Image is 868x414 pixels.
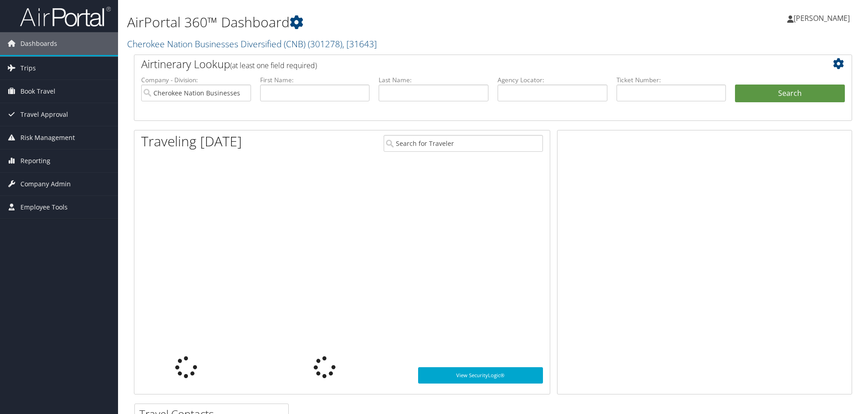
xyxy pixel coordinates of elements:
[20,103,68,126] span: Travel Approval
[20,196,68,219] span: Employee Tools
[20,6,111,27] img: airportal-logo.png
[20,32,57,55] span: Dashboards
[141,56,785,72] h2: Airtinerary Lookup
[20,126,75,149] span: Risk Management
[20,80,55,103] span: Book Travel
[379,75,488,85] label: Last Name:
[735,85,845,103] button: Search
[127,38,377,50] a: Cherokee Nation Businesses Diversified (CNB)
[20,150,50,172] span: Reporting
[787,5,859,32] a: [PERSON_NAME]
[794,13,850,23] span: [PERSON_NAME]
[498,75,607,85] label: Agency Locator:
[308,38,342,50] span: ( 301278 )
[260,75,370,85] label: First Name:
[20,57,36,80] span: Trips
[127,13,615,32] h1: AirPortal 360™ Dashboard
[384,135,543,152] input: Search for Traveler
[141,75,251,85] label: Company - Division:
[230,60,317,70] span: (at least one field required)
[342,38,377,50] span: , [ 31643 ]
[141,132,242,151] h1: Traveling [DATE]
[20,173,71,195] span: Company Admin
[616,75,726,85] label: Ticket Number:
[418,367,543,384] a: View SecurityLogic®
